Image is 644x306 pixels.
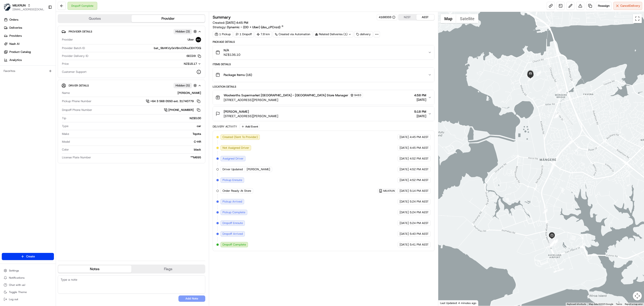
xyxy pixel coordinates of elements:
[154,46,201,50] span: bat_9bHKVy0eVBmO0fxuCEH7OQ
[176,30,190,34] span: Hidden ( 3 )
[2,282,54,288] button: Chat with us!
[234,31,254,37] div: 1 Dropoff
[224,98,363,102] span: [STREET_ADDRESS][PERSON_NAME]
[224,52,240,57] span: NZ$136.10
[400,189,409,193] span: [DATE]
[616,303,622,305] a: Terms
[62,62,69,66] span: Price
[72,140,201,144] div: C-HR
[9,42,19,46] span: Nash AI
[62,108,92,112] span: Dropoff Phone Number
[213,85,434,88] div: Location Details
[9,50,31,54] span: Product Catalog
[410,146,429,150] span: 4:45 PM AEST
[146,99,201,104] a: +64 3 568 0550 ext. 31740779
[4,4,11,11] img: MILKRUN
[379,15,395,19] div: 4168333
[598,4,610,8] span: Reassign
[62,116,66,120] span: Tip
[400,210,409,214] span: [DATE]
[555,112,560,117] div: 18
[247,167,270,171] span: [PERSON_NAME]
[354,31,373,37] div: delivery
[400,135,409,139] span: [DATE]
[240,124,260,129] button: Add Event
[273,31,312,37] a: Created via Automation
[62,70,87,74] span: Customer Support
[213,107,434,121] button: [PERSON_NAME][STREET_ADDRESS][PERSON_NAME]5:18 PM[DATE]
[543,209,548,213] div: 16
[2,2,46,13] button: MILKRUNMILKRUN[EMAIL_ADDRESS][DOMAIN_NAME]
[313,31,353,37] div: Related Deliveries (1)
[222,210,245,214] span: Pickup Complete
[9,290,27,294] span: Toggle Theme
[222,243,246,247] span: Dropoff Complete
[213,40,434,44] div: Package Details
[213,62,434,66] div: Items Details
[61,82,201,89] button: Driver DetailsHidden (5)
[400,146,409,150] span: [DATE]
[13,8,44,11] button: [EMAIL_ADDRESS][DOMAIN_NAME]
[536,70,541,75] div: 21
[9,297,18,301] span: Log out
[222,157,244,161] span: Assigned Driver
[414,93,426,97] span: 4:58 PM
[188,38,194,42] span: Uber
[550,240,555,245] div: 13
[131,265,205,273] button: Flags
[2,275,54,281] button: Notifications
[222,167,243,171] span: Driver Updated
[2,16,56,23] a: Orders
[410,157,429,161] span: 4:52 PM AEST
[9,58,22,62] span: Analytics
[400,221,409,225] span: [DATE]
[553,239,558,244] div: 8
[400,243,409,247] span: [DATE]
[414,97,426,102] span: [DATE]
[9,269,19,272] span: Settings
[2,24,56,31] a: Deliveries
[58,15,131,22] button: Quotes
[222,221,243,225] span: Dropoff Enroute
[224,109,249,114] span: [PERSON_NAME]
[625,303,643,305] a: Report a map error
[222,178,242,182] span: Pickup Enroute
[62,91,70,95] span: Name
[222,146,249,150] span: Not Assigned Driver
[71,148,201,152] div: black
[9,276,25,280] span: Notifications
[596,2,612,10] button: Reassign
[13,3,26,8] span: MILKRUN
[2,296,54,302] button: Log out
[69,84,89,87] span: Driver Details
[410,178,429,182] span: 4:52 PM AEST
[400,167,409,171] span: [DATE]
[354,93,361,97] span: 9483
[9,34,22,38] span: Providers
[226,21,248,25] span: [DATE] 4:45 PM
[176,84,190,88] span: Hidden ( 5 )
[400,178,409,182] span: [DATE]
[414,114,426,118] span: [DATE]
[213,45,434,60] button: N/ANZ$136.10
[2,67,54,75] div: Favorites
[2,267,54,274] button: Settings
[9,18,18,22] span: Orders
[227,25,284,29] a: Dynamic - (DD + Uber) (dss_cPCnzd)
[62,99,91,103] span: Pickup Phone Number
[224,48,240,52] span: N/A
[410,232,429,236] span: 5:40 PM AEST
[196,37,201,42] img: uber-new-logo.jpeg
[438,300,478,306] div: Last Updated: 4 minutes ago
[213,15,231,19] h3: Summary
[398,14,416,20] button: NZST
[213,125,237,128] div: Delivery Activity
[456,14,478,23] button: Show satellite imagery
[9,283,25,287] span: Chat with us!
[62,148,69,152] span: Color
[568,140,573,144] div: 17
[227,25,280,29] span: Dynamic - (DD + Uber) (dss_cPCnzd)
[168,108,194,112] span: [PHONE_NUMBER]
